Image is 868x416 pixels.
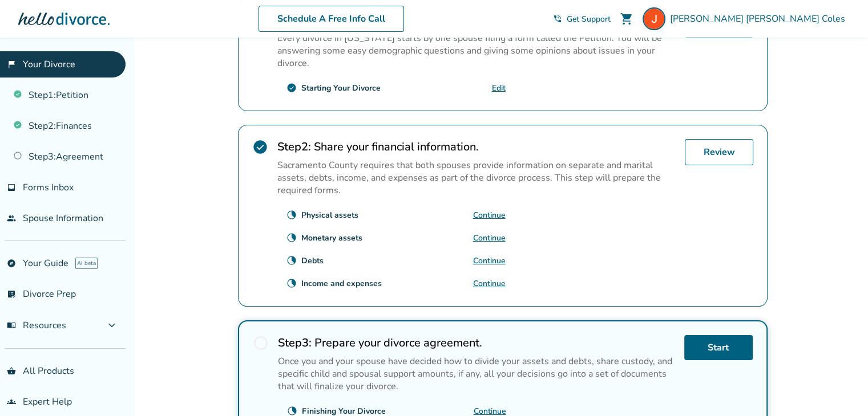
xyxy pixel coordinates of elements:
[492,83,506,93] a: Edit
[553,14,611,25] a: phone_in_talkGet Support
[7,259,16,268] span: explore
[277,32,676,70] p: Every divorce in [US_STATE] starts by one spouse filing a form called the Petition. You will be a...
[301,255,324,266] div: Debts
[7,183,16,192] span: inbox
[278,355,675,393] p: Once you and your spouse have decided how to divide your assets and debts, share custody, and spe...
[473,233,506,243] a: Continue
[684,335,753,360] a: Start
[278,335,312,350] strong: Step 3 :
[473,255,506,266] a: Continue
[286,83,297,93] span: check_circle
[286,255,297,266] span: clock_loader_40
[105,319,119,332] span: expand_more
[301,210,358,221] div: Physical assets
[277,139,676,154] h2: Share your financial information.
[286,210,297,220] span: clock_loader_40
[286,278,297,288] span: clock_loader_40
[7,60,16,69] span: flag_2
[23,181,74,194] span: Forms Inbox
[670,13,850,25] span: [PERSON_NAME] [PERSON_NAME] Coles
[301,83,381,93] div: Starting Your Divorce
[301,278,382,289] div: Income and expenses
[278,335,675,350] h2: Prepare your divorce agreement.
[811,361,868,416] iframe: Chat Widget
[301,233,362,243] div: Monetary assets
[567,14,611,25] span: Get Support
[7,366,16,376] span: shopping_basket
[277,139,311,154] strong: Step 2 :
[7,214,16,223] span: people
[7,319,66,332] span: Resources
[7,321,16,330] span: menu_book
[277,159,676,197] p: Sacramento County requires that both spouses provide information on separate and marital assets, ...
[253,335,269,351] span: radio_button_unchecked
[287,406,297,416] span: clock_loader_40
[286,233,297,243] span: clock_loader_40
[643,7,665,30] img: Jennifer Coles
[473,278,506,289] a: Continue
[685,139,753,165] a: Review
[252,139,268,155] span: check_circle
[553,14,562,23] span: phone_in_talk
[7,289,16,299] span: list_alt_check
[7,397,16,406] span: groups
[75,258,98,269] span: AI beta
[259,6,404,32] a: Schedule A Free Info Call
[473,210,506,221] a: Continue
[620,12,633,26] span: shopping_cart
